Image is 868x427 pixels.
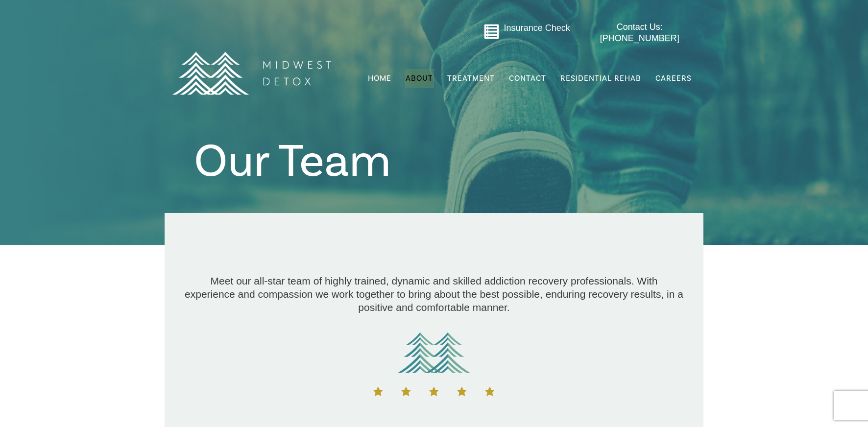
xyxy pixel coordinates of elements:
[367,69,392,88] a: Home
[655,73,692,83] span: Careers
[447,74,495,82] span: Treatment
[600,22,679,43] span: Contact Us: [PHONE_NUMBER]
[509,74,546,82] span: Contact
[166,30,337,116] img: MD Logo Horitzontal white-01 (1) (1)
[405,69,434,88] a: About
[580,22,699,45] a: Contact Us: [PHONE_NUMBER]
[393,326,476,380] img: green tree logo-01 (1)
[406,74,433,82] span: About
[508,69,547,88] a: Contact
[559,69,642,88] a: Residential Rehab
[654,69,693,88] a: Careers
[483,24,500,43] a: Go to midwestdetox.com/message-form-page/
[446,69,496,88] a: Treatment
[368,73,391,83] span: Home
[185,275,683,313] span: Meet our all-star team of highly trained, dynamic and skilled addiction recovery professionals. W...
[560,73,641,83] span: Residential Rehab
[504,23,570,33] a: Insurance Check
